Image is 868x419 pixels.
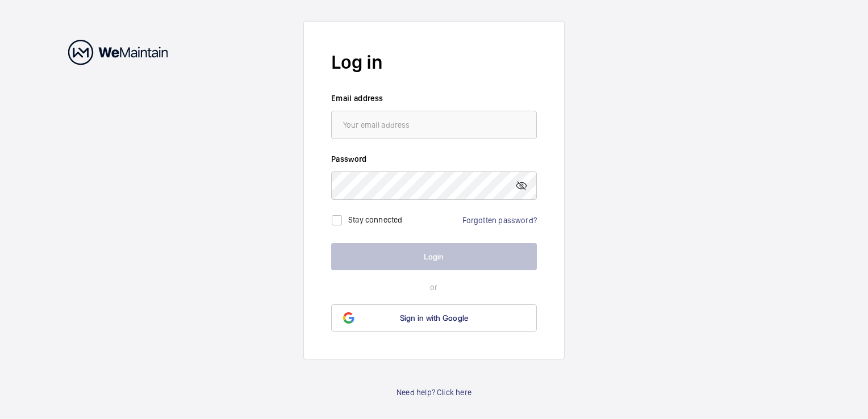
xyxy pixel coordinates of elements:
p: or [331,282,537,293]
button: Login [331,243,537,270]
span: Sign in with Google [400,313,469,322]
input: Your email address [331,111,537,139]
label: Password [331,153,537,165]
a: Need help? Click here [397,387,471,398]
h2: Log in [331,49,537,76]
a: Forgotten password? [462,216,537,225]
label: Stay connected [348,215,403,224]
label: Email address [331,93,537,104]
